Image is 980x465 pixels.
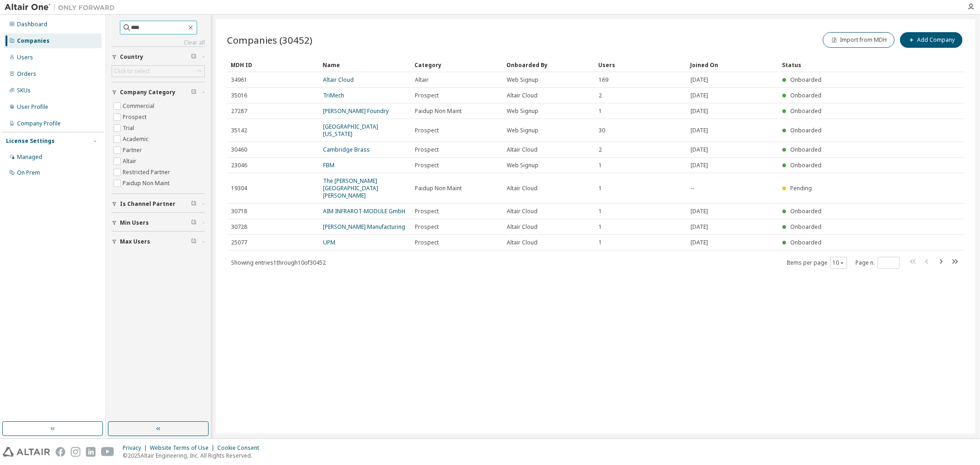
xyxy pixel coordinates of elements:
span: Clear filter [191,238,197,245]
span: [DATE] [691,92,708,99]
span: 30 [599,127,605,134]
span: 30728 [231,223,247,231]
span: Altair Cloud [507,146,538,153]
div: Status [782,57,909,72]
button: Country [112,47,205,67]
div: Privacy [123,444,150,452]
img: facebook.svg [56,447,65,457]
span: Prospect [415,127,439,134]
button: Is Channel Partner [112,194,205,214]
span: Pending [790,184,812,192]
span: Showing entries 1 through 10 of 30452 [231,259,326,267]
span: Web Signup [507,162,538,169]
span: 1 [599,162,602,169]
span: [DATE] [691,239,708,246]
a: UPM [323,238,335,246]
span: Paidup Non Maint [415,185,462,192]
div: Name [323,57,407,72]
span: Paidup Non Maint [415,108,462,115]
img: Altair One [5,3,119,12]
span: Onboarded [790,223,821,231]
div: Website Terms of Use [150,444,217,452]
span: [DATE] [691,127,708,134]
div: Company Profile [17,120,61,127]
span: [DATE] [691,162,708,169]
span: 1 [599,239,602,246]
a: Cambridge Brass [323,146,370,153]
span: Altair Cloud [507,223,538,231]
span: Prospect [415,146,439,153]
span: 19304 [231,185,247,192]
span: -- [691,185,694,192]
span: [DATE] [691,108,708,115]
div: User Profile [17,103,48,111]
span: [DATE] [691,146,708,153]
span: 30718 [231,208,247,215]
div: Users [17,54,33,61]
span: 169 [599,76,608,84]
span: Altair Cloud [507,185,538,192]
span: Web Signup [507,127,538,134]
span: Onboarded [790,126,821,134]
span: Onboarded [790,91,821,99]
span: Prospect [415,239,439,246]
button: 10 [833,259,845,267]
span: Company Category [120,89,176,96]
div: Companies [17,37,50,45]
span: Clear filter [191,89,197,96]
span: Clear filter [191,200,197,208]
span: Onboarded [790,207,821,215]
span: Onboarded [790,161,821,169]
label: Prospect [123,112,148,123]
a: [PERSON_NAME] Foundry [323,107,389,115]
div: Joined On [690,57,775,72]
div: MDH ID [231,57,315,72]
div: Managed [17,153,42,161]
span: Onboarded [790,107,821,115]
span: Onboarded [790,238,821,246]
div: Click to select [114,68,150,75]
div: License Settings [6,137,55,145]
span: Onboarded [790,146,821,153]
label: Partner [123,145,144,156]
div: Cookie Consent [217,444,265,452]
label: Academic [123,134,150,145]
span: Prospect [415,92,439,99]
span: 1 [599,108,602,115]
span: Page n. [855,257,900,269]
button: Company Category [112,82,205,102]
span: 34961 [231,76,247,84]
span: Web Signup [507,76,538,84]
a: TriMech [323,91,344,99]
span: 1 [599,185,602,192]
span: [DATE] [691,223,708,231]
button: Import from MDH [823,32,895,48]
span: Clear filter [191,53,197,61]
div: Category [414,57,499,72]
span: Country [120,53,143,61]
button: Add Company [900,32,963,48]
span: Companies (30452) [227,34,312,46]
a: [PERSON_NAME] Manufacturing [323,223,405,231]
a: FBM [323,161,334,169]
span: Items per page [787,257,847,269]
span: Is Channel Partner [120,200,176,208]
span: 25077 [231,239,247,246]
span: 35142 [231,127,247,134]
a: Altair Cloud [323,76,354,84]
button: Min Users [112,213,205,233]
span: 35016 [231,92,247,99]
span: Prospect [415,223,439,231]
button: Max Users [112,232,205,252]
span: Clear filter [191,219,197,227]
div: Dashboard [17,21,47,28]
span: Altair [415,76,429,84]
div: Click to select [112,66,204,77]
img: linkedin.svg [86,447,96,457]
span: Onboarded [790,76,821,84]
span: 2 [599,146,602,153]
img: youtube.svg [101,447,114,457]
a: Clear all [112,39,205,46]
label: Paidup Non Maint [123,178,171,189]
span: Prospect [415,208,439,215]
